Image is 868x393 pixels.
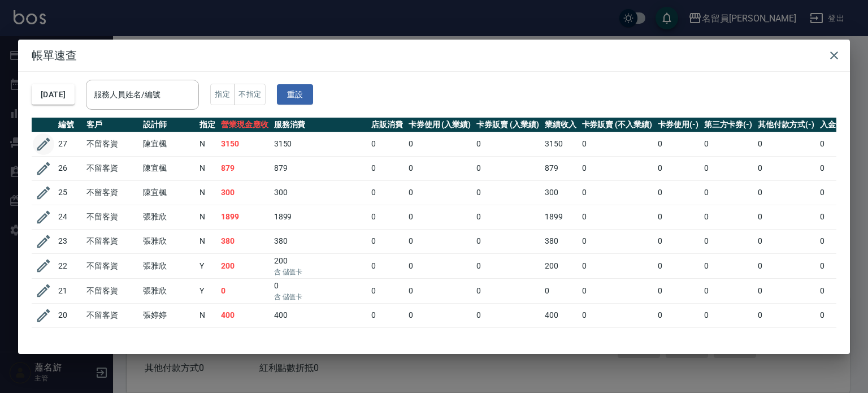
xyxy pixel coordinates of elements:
td: 0 [406,229,474,253]
td: 0 [271,278,368,303]
td: 1899 [542,205,579,229]
td: 不留客資 [84,327,140,352]
th: 編號 [55,118,84,132]
td: 不留客資 [84,132,140,156]
td: 0 [579,180,655,205]
td: 0 [218,278,271,303]
th: 服務消費 [271,118,368,132]
td: 0 [368,205,406,229]
td: N [197,180,218,205]
td: 張婷婷 [140,327,197,352]
p: 含 儲值卡 [274,267,366,277]
td: Y [197,278,218,303]
td: 0 [755,253,817,278]
td: 0 [406,180,474,205]
td: N [197,327,218,352]
td: 不留客資 [84,229,140,253]
td: N [197,205,218,229]
td: 0 [474,205,542,229]
th: 卡券販賣 (不入業績) [579,118,655,132]
p: 含 儲值卡 [274,292,366,302]
td: 380 [542,229,579,253]
td: Y [197,253,218,278]
td: 0 [817,229,863,253]
td: 300 [542,180,579,205]
td: 0 [406,253,474,278]
th: 卡券販賣 (入業績) [474,118,542,132]
td: 0 [817,253,863,278]
td: 0 [368,253,406,278]
td: 0 [368,229,406,253]
td: 0 [368,327,406,352]
td: 0 [817,278,863,303]
th: 客戶 [84,118,140,132]
td: 陳宜楓 [140,156,197,180]
td: 0 [368,303,406,327]
td: 0 [655,132,701,156]
td: 1899 [218,205,271,229]
td: N [197,229,218,253]
td: 0 [655,253,701,278]
td: 0 [474,132,542,156]
td: 0 [406,327,474,352]
th: 店販消費 [368,118,406,132]
button: 重設 [277,84,313,105]
td: 張雅欣 [140,278,197,303]
th: 業績收入 [542,118,579,132]
td: 0 [701,229,756,253]
td: 0 [474,229,542,253]
td: 0 [579,229,655,253]
td: 0 [701,132,756,156]
td: 0 [655,229,701,253]
td: 19 [55,327,84,352]
td: 0 [701,156,756,180]
td: N [197,303,218,327]
td: 0 [368,180,406,205]
td: 0 [701,253,756,278]
td: 0 [474,156,542,180]
td: 300 [218,180,271,205]
td: 23 [55,229,84,253]
td: 400 [542,303,579,327]
td: 0 [755,156,817,180]
th: 設計師 [140,118,197,132]
td: 0 [817,180,863,205]
td: 879 [542,156,579,180]
td: 0 [579,303,655,327]
td: 380 [271,229,368,253]
td: 0 [655,278,701,303]
td: 0 [474,327,542,352]
th: 卡券使用(-) [655,118,701,132]
td: 0 [755,229,817,253]
td: 張婷婷 [140,303,197,327]
td: 200 [218,253,271,278]
td: 陳宜楓 [140,132,197,156]
td: 0 [655,156,701,180]
td: 0 [579,327,655,352]
td: 27 [55,132,84,156]
td: 0 [755,180,817,205]
td: 0 [368,132,406,156]
td: 張雅欣 [140,229,197,253]
button: [DATE] [32,84,75,105]
td: 0 [474,303,542,327]
td: 0 [474,253,542,278]
td: 不留客資 [84,205,140,229]
td: 3150 [542,132,579,156]
h2: 帳單速查 [18,40,850,71]
td: 0 [579,156,655,180]
td: 25 [55,180,84,205]
td: 380 [271,327,368,352]
td: 0 [406,156,474,180]
td: 20 [55,303,84,327]
td: 21 [55,278,84,303]
td: 不留客資 [84,278,140,303]
td: 200 [271,253,368,278]
button: 指定 [210,84,235,106]
td: 0 [579,278,655,303]
td: 400 [218,303,271,327]
td: 0 [542,278,579,303]
td: N [197,156,218,180]
td: 0 [817,156,863,180]
td: 0 [474,278,542,303]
